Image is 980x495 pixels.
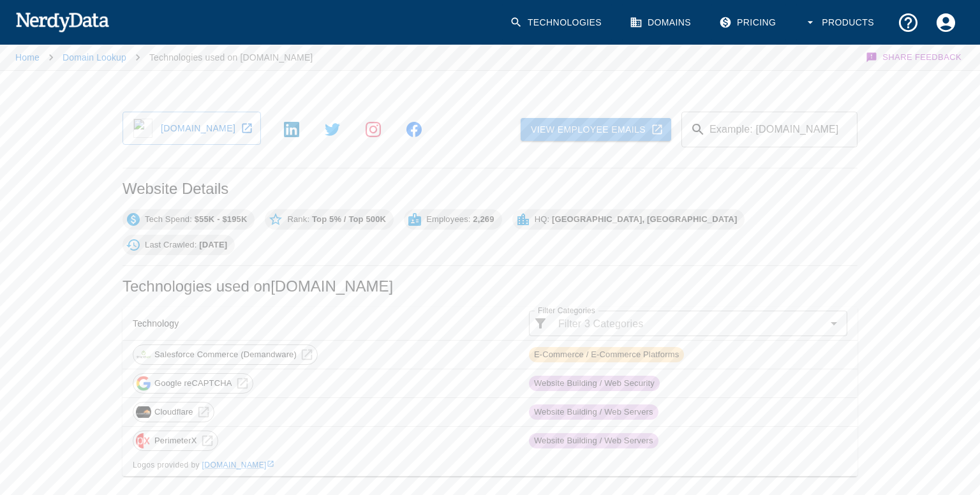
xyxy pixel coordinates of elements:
th: Technology [122,307,519,341]
a: Domain Lookup [63,52,126,63]
a: https://www.linkedin.com/company/boot-barn/ [271,117,312,142]
span: Tech Spend: [137,213,255,226]
nav: breadcrumb [15,45,313,70]
a: PerimeterX [133,431,218,451]
a: Salesforce Commerce (Demandware) [133,344,318,365]
a: View Employee Emails [521,118,671,142]
a: https://facebook.com/bootbarn [394,117,434,142]
button: Open [825,314,843,332]
a: Cloudflare [133,402,214,422]
b: 2,269 [473,214,494,224]
span: Salesforce Commerce (Demandware) [147,349,304,361]
a: https://twitter.com/bootbarn [312,117,353,142]
span: Rank: [279,213,394,226]
img: NerdyData.com [15,9,109,34]
span: PerimeterX [147,435,204,447]
h2: Technologies used on [DOMAIN_NAME] [122,276,857,297]
p: Technologies used on [DOMAIN_NAME] [149,51,313,64]
a: Google reCAPTCHA [133,373,253,394]
span: Employees: [419,213,501,226]
a: Home [15,52,40,63]
input: Filter 3 Categories [553,314,822,332]
h2: Website Details [122,179,857,199]
a: [DOMAIN_NAME] [202,461,274,469]
a: Pricing [711,4,786,41]
span: Last Crawled: [137,239,235,251]
span: Logos provided by [133,461,274,469]
span: Website Building / Web Security [529,378,660,390]
button: Products [796,4,884,41]
b: [DATE] [199,240,227,249]
button: Share Feedback [864,45,965,70]
span: Website Building / Web Servers [529,406,658,418]
span: E-Commerce / E-Commerce Platforms [529,349,684,361]
a: Domains [622,4,701,41]
b: $55K - $195K [195,214,248,224]
b: [GEOGRAPHIC_DATA], [GEOGRAPHIC_DATA] [552,214,737,224]
span: Website Building / Web Servers [529,435,658,447]
label: Filter Categories [538,305,595,316]
b: Top 5% / Top 500K [312,214,386,224]
a: Technologies [502,4,612,41]
a: https://instagram.com/boot_barn_official [353,117,394,142]
button: Support and Documentation [889,4,927,41]
button: Account Settings [927,4,965,41]
img: bootbarn.com icon [133,119,152,138]
span: Cloudflare [147,406,200,418]
span: HQ: [527,213,745,226]
a: bootbarn.com icon[DOMAIN_NAME] [122,112,261,145]
span: Google reCAPTCHA [147,378,239,390]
